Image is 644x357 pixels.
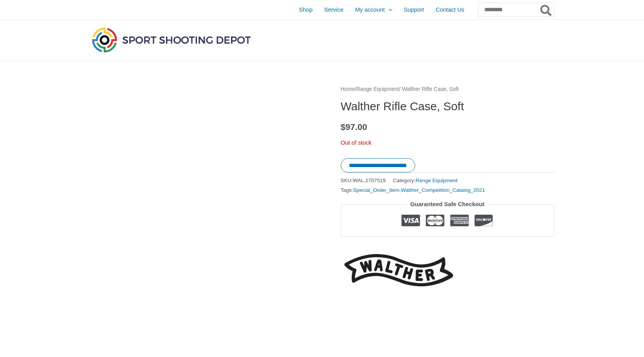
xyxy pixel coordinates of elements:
[341,137,554,148] p: Out of stock
[539,3,554,16] button: Search
[356,86,399,92] a: Range Equipment
[353,178,386,183] span: WAL.2707519
[353,187,400,193] a: Special_Order_Item
[341,122,346,132] span: $
[393,176,458,185] span: Category:
[341,84,554,94] nav: Breadcrumb
[90,26,253,54] img: Sport Shooting Depot
[341,176,386,185] span: SKU:
[401,187,485,193] a: Walther_Competition_Catalog_2021
[341,185,485,195] span: Tags: ,
[341,86,355,92] a: Home
[407,199,488,210] legend: Guaranteed Safe Checkout
[341,99,554,113] h1: Walther Rifle Case, Soft
[341,122,367,132] bdi: 97.00
[341,248,457,292] a: Walther
[415,178,457,183] a: Range Equipment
